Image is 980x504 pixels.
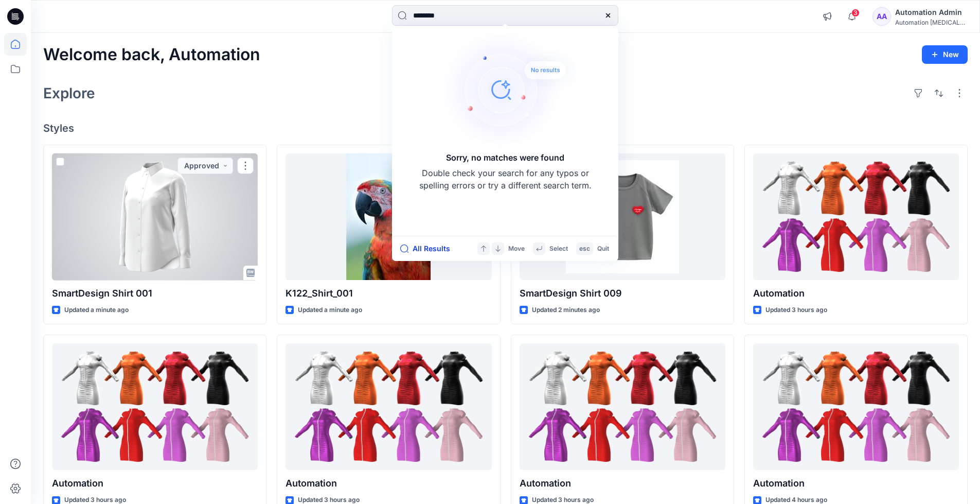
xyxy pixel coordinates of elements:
a: Automation [52,343,258,471]
p: Move [508,244,525,254]
h2: Welcome back, Automation [43,45,260,64]
div: Automation [MEDICAL_DATA]... [895,19,967,26]
p: Quit [597,244,609,254]
a: SmartDesign Shirt 001 [52,153,258,281]
p: SmartDesign Shirt 009 [520,286,725,301]
p: SmartDesign Shirt 001 [52,286,258,301]
p: K122_Shirt_001 [286,286,491,301]
a: SmartDesign Shirt 009 [520,153,725,281]
div: AA [872,7,891,26]
p: Updated 3 hours ago [765,305,827,316]
span: 3 [851,9,860,17]
p: Updated 2 minutes ago [532,305,600,316]
p: Updated a minute ago [64,305,129,316]
h5: Sorry, no matches were found [446,151,564,164]
button: New [922,45,968,64]
h4: Styles [43,122,968,134]
p: Double check your search for any typos or spelling errors or try a different search term. [418,167,593,192]
p: Automation [753,476,959,491]
p: Updated a minute ago [298,305,362,316]
p: Select [549,244,568,254]
div: Automation Admin [895,6,967,19]
h2: Explore [43,85,95,101]
a: Automation [286,343,491,471]
p: Automation [52,476,258,491]
a: K122_Shirt_001 [286,153,491,281]
p: Automation [753,286,959,301]
a: Automation [753,153,959,281]
img: Sorry, no matches were found [441,28,585,151]
a: Automation [520,343,725,471]
p: Automation [520,476,725,491]
p: esc [579,244,590,254]
a: Automation [753,343,959,471]
button: All Results [400,242,457,255]
p: Automation [286,476,491,491]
